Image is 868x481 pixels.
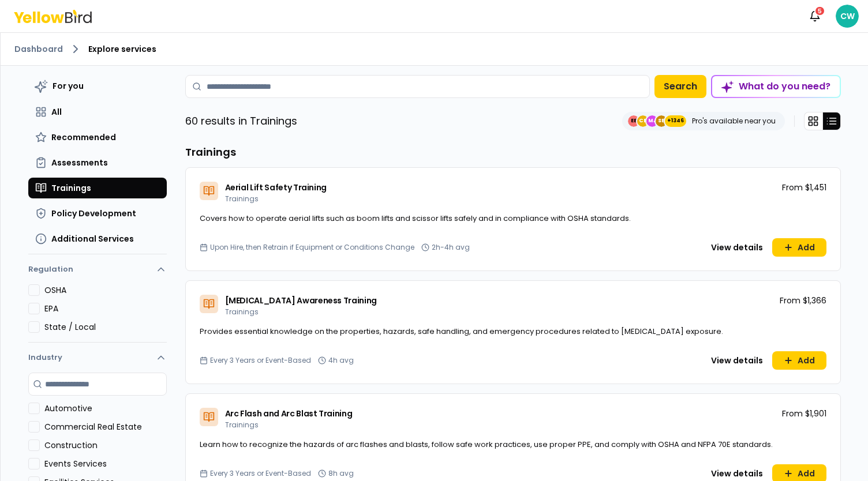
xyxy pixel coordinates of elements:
[14,42,854,56] nav: breadcrumb
[44,458,167,469] label: Events Services
[200,439,773,450] span: Learn how to recognize the hazards of arc flashes and blasts, follow safe work practices, use pro...
[200,213,631,224] span: Covers how to operate aerial lifts such as boom lifts and scissor lifts safely and in compliance ...
[225,408,353,419] span: Arc Flash and Arc Blast Training
[88,43,156,55] span: Explore services
[28,284,167,342] div: Regulation
[711,75,841,98] button: What do you need?
[646,115,658,127] span: MJ
[44,439,167,451] label: Construction
[225,420,259,430] span: Trainings
[654,75,706,98] button: Search
[210,243,414,252] span: Upon Hire, then Retrain if Equipment or Conditions Change
[656,115,667,127] span: SE
[51,106,62,118] span: All
[225,307,259,317] span: Trainings
[782,408,826,419] p: From $1,901
[51,208,136,219] span: Policy Development
[704,351,770,370] button: View details
[782,182,826,193] p: From $1,451
[780,295,826,306] p: From $1,366
[692,117,776,126] p: Pro's available near you
[200,326,723,337] span: Provides essential knowledge on the properties, hazards, safe handling, and emergency procedures ...
[44,321,167,333] label: State / Local
[704,238,770,257] button: View details
[225,295,377,306] span: [MEDICAL_DATA] Awareness Training
[28,178,167,198] button: Trainings
[712,76,840,97] div: What do you need?
[432,243,470,252] span: 2h-4h avg
[225,182,327,193] span: Aerial Lift Safety Training
[814,6,825,16] div: 5
[28,343,167,373] button: Industry
[28,102,167,122] button: All
[210,356,311,365] span: Every 3 Years or Event-Based
[53,80,84,92] span: For you
[772,351,826,370] button: Add
[28,259,167,284] button: Regulation
[803,5,826,28] button: 5
[28,75,167,97] button: For you
[28,127,167,148] button: Recommended
[637,115,649,127] span: CE
[51,131,116,143] span: Recommended
[836,5,859,28] span: CW
[51,157,108,168] span: Assessments
[44,403,167,414] label: Automotive
[667,115,684,127] span: +1346
[14,43,63,55] a: Dashboard
[44,303,167,314] label: EPA
[772,238,826,257] button: Add
[328,469,354,478] span: 8h avg
[225,194,259,204] span: Trainings
[28,228,167,249] button: Additional Services
[628,115,639,127] span: EE
[210,469,311,478] span: Every 3 Years or Event-Based
[185,144,841,160] h3: Trainings
[51,182,91,194] span: Trainings
[28,203,167,224] button: Policy Development
[44,421,167,433] label: Commercial Real Estate
[328,356,354,365] span: 4h avg
[185,113,297,129] p: 60 results in Trainings
[44,284,167,296] label: OSHA
[28,152,167,173] button: Assessments
[51,233,134,245] span: Additional Services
